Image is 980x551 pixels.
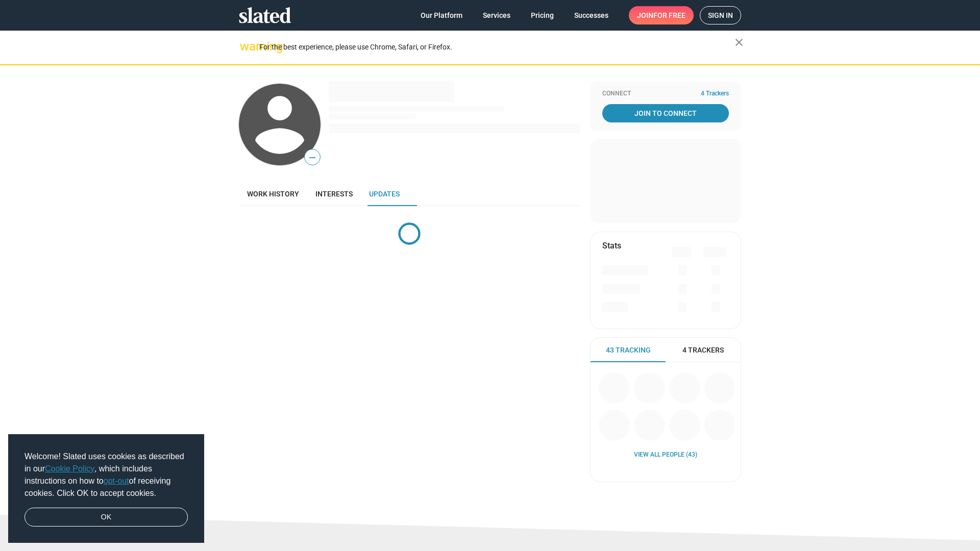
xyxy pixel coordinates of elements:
[259,40,735,54] div: For the best experience, please use Chrome, Safari, or Firefox.
[483,6,510,24] span: Services
[361,182,408,206] a: Updates
[682,345,724,355] span: 4 Trackers
[247,190,299,198] span: Work history
[629,6,694,24] a: Joinfor free
[701,90,729,98] span: 4 Trackers
[604,104,727,122] span: Join To Connect
[240,40,252,53] mat-icon: warning
[307,182,361,206] a: Interests
[369,190,400,198] span: Updates
[574,6,608,24] span: Successes
[606,345,651,355] span: 43 Tracking
[602,240,621,251] mat-card-title: Stats
[708,7,733,24] span: Sign in
[104,477,129,485] a: opt-out
[637,6,685,24] span: Join
[305,151,320,164] span: —
[412,6,471,24] a: Our Platform
[602,104,729,122] a: Join To Connect
[523,6,562,24] a: Pricing
[700,6,741,24] a: Sign in
[733,36,745,48] mat-icon: close
[566,6,617,24] a: Successes
[45,464,94,473] a: Cookie Policy
[24,450,188,499] span: Welcome! Slated uses cookies as described in our , which includes instructions on how to of recei...
[8,434,204,543] div: cookieconsent
[24,508,188,527] a: dismiss cookie message
[421,6,462,24] span: Our Platform
[239,182,307,206] a: Work history
[475,6,519,24] a: Services
[634,451,697,459] a: View all People (43)
[653,6,685,24] span: for free
[315,190,353,198] span: Interests
[602,90,729,98] div: Connect
[531,6,554,24] span: Pricing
